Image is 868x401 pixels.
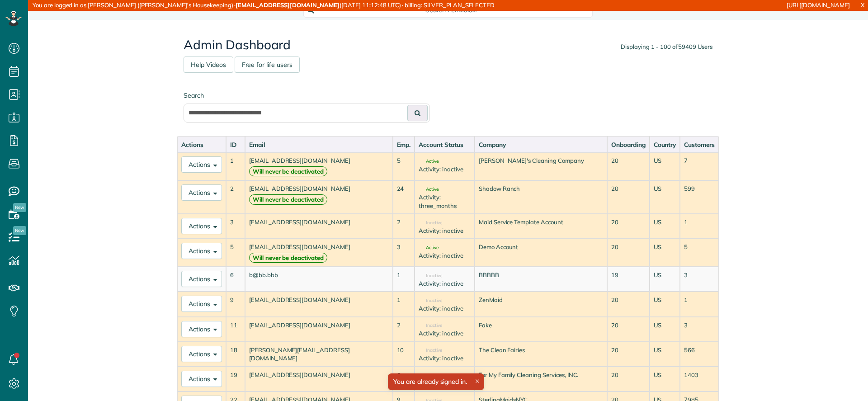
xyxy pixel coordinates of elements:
td: 3 [393,239,415,267]
td: 1 [680,292,719,316]
div: Account Status [419,140,470,149]
span: Active [419,245,439,250]
div: Emp. [397,140,411,149]
td: 5 [393,152,415,180]
td: [EMAIL_ADDRESS][DOMAIN_NAME] [245,367,393,392]
button: Actions [181,321,222,337]
div: Activity: inactive [419,226,470,235]
td: 3 [226,214,245,239]
td: 9 [226,292,245,316]
td: 1 [393,292,415,316]
div: Onboarding [611,140,646,149]
button: Actions [181,218,222,234]
td: [PERSON_NAME]'s Cleaning Company [475,152,607,180]
td: 20 [607,342,650,367]
strong: Will never be deactivated [249,166,327,177]
button: Actions [181,156,222,173]
td: b@bb.bbb [245,267,393,292]
td: 20 [607,367,650,392]
td: US [650,367,680,392]
td: 20 [607,214,650,239]
button: Actions [181,371,222,387]
td: 24 [393,180,415,214]
div: Activity: inactive [419,279,470,288]
td: US [650,292,680,316]
td: ZenMaid [475,292,607,316]
span: Active [419,187,439,192]
td: For My Family Cleaning Services, INC. [475,367,607,392]
td: 20 [607,152,650,180]
td: 599 [680,180,719,214]
td: 1 [680,214,719,239]
div: Activity: inactive [419,251,470,260]
td: 1 [393,267,415,292]
td: [EMAIL_ADDRESS][DOMAIN_NAME] [245,214,393,239]
td: Shadow Ranch [475,180,607,214]
td: 2 [393,214,415,239]
td: [EMAIL_ADDRESS][DOMAIN_NAME] [245,292,393,316]
td: Fake [475,317,607,342]
td: 3 [680,267,719,292]
td: 18 [226,342,245,367]
td: The Clean Fairies [475,342,607,367]
td: US [650,342,680,367]
div: Company [479,140,603,149]
td: 20 [607,292,650,316]
td: 7 [680,152,719,180]
div: Email [249,140,389,149]
td: 2 [393,317,415,342]
td: US [650,267,680,292]
td: 11 [226,317,245,342]
td: 5 [680,239,719,267]
td: US [650,239,680,267]
div: Activity: inactive [419,329,470,338]
td: US [650,214,680,239]
span: Inactive [419,323,442,328]
button: Actions [181,271,222,287]
td: 3 [680,317,719,342]
td: 5 [226,239,245,267]
span: Inactive [419,348,442,353]
div: Customers [684,140,715,149]
span: Inactive [419,221,442,225]
td: Demo Account [475,239,607,267]
td: [EMAIL_ADDRESS][DOMAIN_NAME] [245,180,393,214]
td: 19 [226,367,245,392]
td: 566 [680,342,719,367]
td: 20 [607,239,650,267]
td: US [650,317,680,342]
div: Activity: inactive [419,354,470,363]
div: Actions [181,140,222,149]
a: Free for life users [235,57,300,73]
strong: Will never be deactivated [249,194,327,205]
td: 1 [226,152,245,180]
td: [EMAIL_ADDRESS][DOMAIN_NAME] [245,239,393,267]
td: [EMAIL_ADDRESS][DOMAIN_NAME] [245,152,393,180]
td: US [650,152,680,180]
td: US [650,180,680,214]
td: 19 [607,267,650,292]
strong: Will never be deactivated [249,253,327,263]
span: New [13,226,26,235]
div: Country [654,140,676,149]
button: Actions [181,346,222,362]
button: Actions [181,296,222,312]
td: 2 [226,180,245,214]
a: Help Videos [184,57,233,73]
td: [EMAIL_ADDRESS][DOMAIN_NAME] [245,317,393,342]
td: BBBBB [475,267,607,292]
span: Inactive [419,298,442,303]
td: 20 [607,180,650,214]
label: Search [184,91,430,100]
td: Maid Service Template Account [475,214,607,239]
td: [PERSON_NAME][EMAIL_ADDRESS][DOMAIN_NAME] [245,342,393,367]
span: Active [419,159,439,164]
td: 10 [393,342,415,367]
div: ID [230,140,241,149]
div: You are already signed in. [388,373,484,390]
div: Activity: inactive [419,165,470,174]
button: Actions [181,184,222,201]
div: Activity: inactive [419,304,470,313]
div: Displaying 1 - 100 of 59409 Users [621,42,712,51]
button: Actions [181,243,222,259]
